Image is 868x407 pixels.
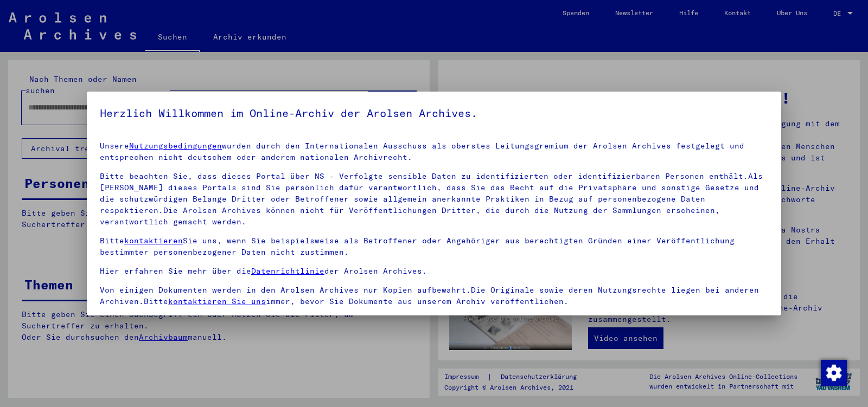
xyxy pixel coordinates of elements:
[251,266,324,276] a: Datenrichtlinie
[100,105,768,122] h5: Herzlich Willkommen im Online-Archiv der Arolsen Archives.
[100,266,768,277] p: Hier erfahren Sie mehr über die der Arolsen Archives.
[100,285,768,307] p: Von einigen Dokumenten werden in den Arolsen Archives nur Kopien aufbewahrt.Die Originale sowie d...
[124,236,183,246] a: kontaktieren
[168,296,266,306] a: kontaktieren Sie uns
[113,315,768,367] span: Einverständniserklärung: Hiermit erkläre ich mich damit einverstanden, dass ich sensible personen...
[100,171,768,228] p: Bitte beachten Sie, dass dieses Portal über NS - Verfolgte sensible Daten zu identifizierten oder...
[100,235,768,258] p: Bitte Sie uns, wenn Sie beispielsweise als Betroffener oder Angehöriger aus berechtigten Gründen ...
[821,360,847,386] img: Zustimmung ändern
[100,140,768,163] p: Unsere wurden durch den Internationalen Ausschuss als oberstes Leitungsgremium der Arolsen Archiv...
[129,141,222,151] a: Nutzungsbedingungen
